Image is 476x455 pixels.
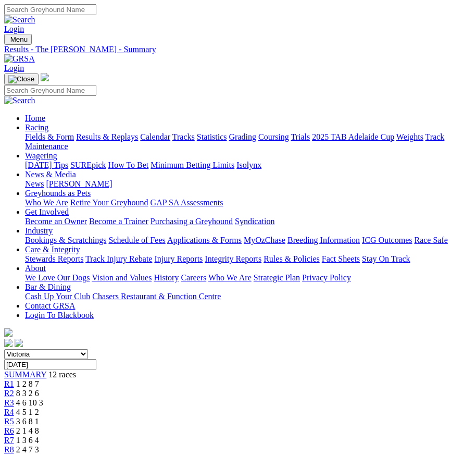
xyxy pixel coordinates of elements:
[362,254,410,263] a: Stay On Track
[244,236,285,244] a: MyOzChase
[4,64,24,72] a: Login
[4,426,14,435] a: R6
[89,217,148,226] a: Become a Trainer
[4,54,35,64] img: GRSA
[25,217,472,226] div: Get Involved
[25,161,472,170] div: Wagering
[4,15,35,24] img: Search
[312,132,394,141] a: 2025 TAB Adelaide Cup
[25,292,90,301] a: Cash Up Your Club
[4,417,14,426] a: R5
[92,292,221,301] a: Chasers Restaurant & Function Centre
[16,408,39,416] span: 4 5 1 2
[25,236,472,245] div: Industry
[25,132,74,141] a: Fields & Form
[235,217,274,226] a: Syndication
[254,273,300,282] a: Strategic Plan
[25,114,45,122] a: Home
[4,370,46,379] a: SUMMARY
[41,73,49,81] img: logo-grsa-white.png
[108,236,165,244] a: Schedule of Fees
[48,370,76,379] span: 12 races
[4,398,14,407] a: R3
[4,389,14,398] a: R2
[108,161,149,169] a: How To Bet
[25,301,75,310] a: Contact GRSA
[287,236,360,244] a: Breeding Information
[414,236,447,244] a: Race Safe
[25,179,44,188] a: News
[208,273,252,282] a: Who We Are
[25,198,472,207] div: Greyhounds as Pets
[291,132,310,141] a: Trials
[85,254,152,263] a: Track Injury Rebate
[10,35,28,43] span: Menu
[4,379,14,388] a: R1
[4,445,14,454] a: R8
[25,179,472,189] div: News & Media
[4,359,96,370] input: Select date
[236,161,261,169] a: Isolynx
[151,161,234,169] a: Minimum Betting Limits
[25,273,90,282] a: We Love Our Dogs
[16,436,39,445] span: 1 3 6 4
[258,132,289,141] a: Coursing
[70,161,106,169] a: SUREpick
[154,273,179,282] a: History
[4,408,14,416] a: R4
[4,328,12,337] img: logo-grsa-white.png
[25,161,68,169] a: [DATE] Tips
[4,24,24,33] a: Login
[25,132,472,151] div: Racing
[4,436,14,445] a: R7
[16,426,39,435] span: 2 1 4 8
[46,179,112,188] a: [PERSON_NAME]
[25,254,83,263] a: Stewards Reports
[154,254,203,263] a: Injury Reports
[396,132,423,141] a: Weights
[362,236,412,244] a: ICG Outcomes
[76,132,138,141] a: Results & Replays
[229,132,256,141] a: Grading
[25,198,68,207] a: Who We Are
[25,132,444,151] a: Track Maintenance
[302,273,351,282] a: Privacy Policy
[25,236,106,244] a: Bookings & Scratchings
[16,445,39,454] span: 2 4 7 3
[25,311,94,319] a: Login To Blackbook
[25,273,472,282] div: About
[172,132,195,141] a: Tracks
[25,292,472,301] div: Bar & Dining
[16,398,43,407] span: 4 6 10 3
[4,73,39,85] button: Toggle navigation
[16,417,39,426] span: 3 6 8 1
[25,264,46,273] a: About
[25,207,69,216] a: Get Involved
[25,123,48,132] a: Racing
[197,132,227,141] a: Statistics
[181,273,206,282] a: Careers
[4,339,12,347] img: facebook.svg
[4,45,472,54] a: Results - The [PERSON_NAME] - Summary
[322,254,360,263] a: Fact Sheets
[70,198,148,207] a: Retire Your Greyhound
[151,217,233,226] a: Purchasing a Greyhound
[140,132,170,141] a: Calendar
[264,254,320,263] a: Rules & Policies
[25,151,57,160] a: Wagering
[25,189,91,198] a: Greyhounds as Pets
[25,170,76,179] a: News & Media
[151,198,223,207] a: GAP SA Assessments
[92,273,152,282] a: Vision and Values
[205,254,261,263] a: Integrity Reports
[25,217,87,226] a: Become an Owner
